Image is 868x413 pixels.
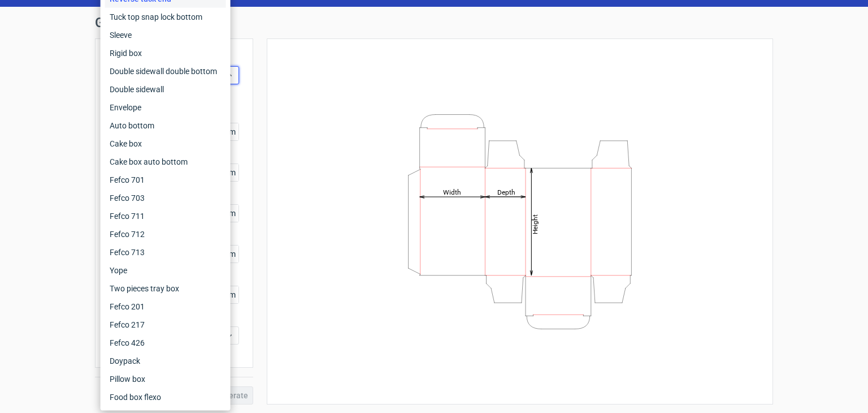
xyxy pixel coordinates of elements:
div: Two pieces tray box [105,279,226,298]
div: Double sidewall double bottom [105,62,226,80]
div: Food box flexo [105,388,226,406]
tspan: Width [443,188,461,196]
div: Fefco 426 [105,334,226,352]
div: Sleeve [105,26,226,44]
div: Fefco 713 [105,243,226,261]
div: Fefco 217 [105,316,226,334]
tspan: Height [531,214,539,234]
div: Auto bottom [105,117,226,135]
div: Envelope [105,98,226,117]
div: Rigid box [105,44,226,62]
tspan: Depth [497,188,515,196]
div: Tuck top snap lock bottom [105,8,226,26]
h1: Generate new dieline [95,16,773,29]
div: Cake box auto bottom [105,153,226,171]
div: Doypack [105,352,226,370]
div: Yope [105,261,226,279]
div: Fefco 703 [105,189,226,207]
div: Double sidewall [105,80,226,98]
div: Fefco 701 [105,171,226,189]
div: Fefco 201 [105,298,226,316]
div: Pillow box [105,370,226,388]
div: Cake box [105,135,226,153]
div: Fefco 712 [105,225,226,243]
div: Fefco 711 [105,207,226,225]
